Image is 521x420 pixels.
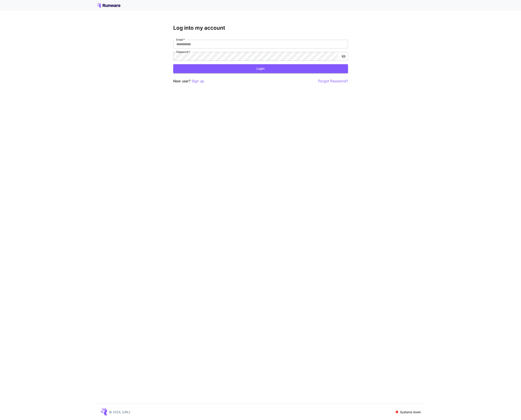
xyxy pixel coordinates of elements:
[173,78,204,84] p: New user?
[400,410,421,414] p: Systems down
[192,78,204,84] button: Sign up
[318,78,348,84] button: Forgot Password?
[340,52,348,60] button: toggle password visibility
[173,64,348,73] button: Login
[173,25,348,31] h3: Log into my account
[109,410,130,414] p: © 2025, [URL]
[176,50,190,54] label: Password
[176,38,185,41] label: Email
